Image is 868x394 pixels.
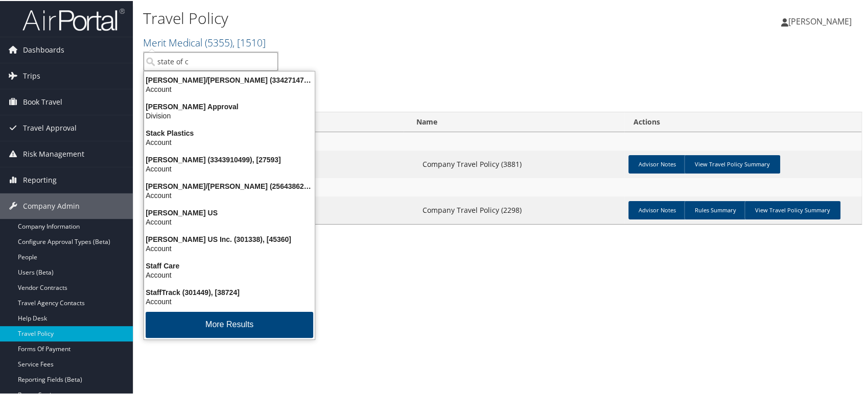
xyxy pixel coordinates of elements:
[146,311,313,337] button: More Results
[138,216,321,226] div: Account
[404,195,624,223] td: Company Travel Policy (2298)
[23,192,80,218] span: Company Admin
[138,207,321,216] div: [PERSON_NAME] US
[138,84,321,93] div: Account
[138,110,321,119] div: Division
[22,7,125,31] img: airportal-logo.png
[23,140,84,166] span: Risk Management
[143,35,266,48] a: Merit Medical
[23,114,77,140] span: Travel Approval
[138,154,321,163] div: [PERSON_NAME] (3343910499), [27593]
[23,36,64,62] span: Dashboards
[23,166,57,192] span: Reporting
[628,154,686,173] a: Advisor Notes
[744,200,840,218] a: View Travel Policy Summary
[684,200,746,218] a: Rules Summary
[138,269,321,279] div: Account
[232,35,266,48] span: , [ 1510 ]
[138,181,321,190] div: [PERSON_NAME]/[PERSON_NAME] (2564386291), [20877]
[138,287,321,296] div: StaffTrack (301449), [38724]
[781,5,862,36] a: [PERSON_NAME]
[205,35,232,48] span: ( 5355 )
[144,177,861,195] td: Merit Medical
[138,234,321,243] div: [PERSON_NAME] US Inc. (301338), [45360]
[404,111,624,131] th: Name: activate to sort column ascending
[624,111,861,131] th: Actions
[138,260,321,269] div: Staff Care
[684,154,780,173] a: View Travel Policy Summary
[138,296,321,305] div: Account
[138,163,321,173] div: Account
[628,200,686,218] a: Advisor Notes
[144,51,278,70] input: Search Accounts
[143,7,622,28] h1: Travel Policy
[138,101,321,110] div: [PERSON_NAME] Approval
[23,88,62,114] span: Book Travel
[138,128,321,137] div: Stack Plastics
[138,137,321,146] div: Account
[138,243,321,252] div: Account
[138,75,321,84] div: [PERSON_NAME]/[PERSON_NAME] (3342714707), [22495]
[788,15,852,26] span: [PERSON_NAME]
[144,131,861,150] td: Merit Medical Groups and Events
[23,62,40,88] span: Trips
[404,150,624,177] td: Company Travel Policy (3881)
[138,190,321,199] div: Account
